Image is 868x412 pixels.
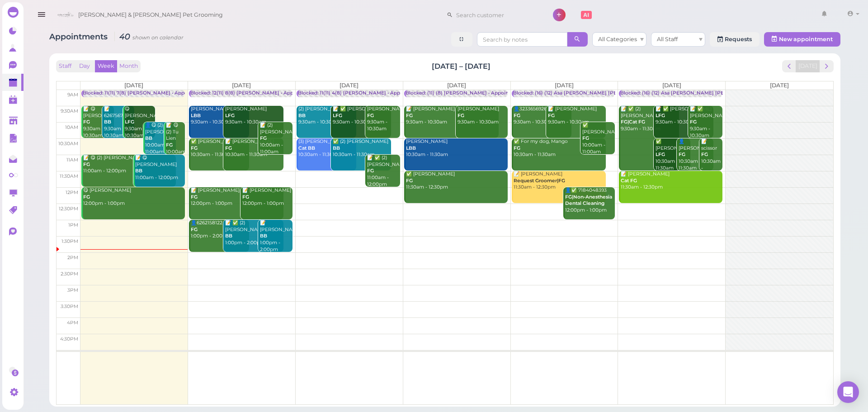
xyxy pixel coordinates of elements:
[67,92,78,98] span: 9am
[260,233,267,239] b: BB
[135,168,142,174] b: BB
[191,145,198,151] b: FG
[56,60,74,72] button: Staff
[60,173,78,179] span: 11:30am
[447,82,466,89] span: [DATE]
[690,119,697,125] b: FG
[582,122,615,155] div: ✅ [PERSON_NAME] 10:00am - 11:00am
[621,171,723,191] div: 📝 [PERSON_NAME] 11:30am - 12:30pm
[764,32,840,47] button: New appointment
[190,187,283,207] div: 📝 [PERSON_NAME] 12:00pm - 1:00pm
[104,106,135,139] div: 📝 6267567152 9:30am - 10:30am
[190,220,249,240] div: 👤6262158122 1:00pm - 2:00pm
[67,255,78,260] span: 2pm
[114,32,184,41] i: 40
[657,36,678,43] span: All Staff
[190,106,249,126] div: [PERSON_NAME] 9:30am - 10:30am
[679,152,685,157] b: FG
[61,303,78,309] span: 3:30pm
[61,238,78,244] span: 1:30pm
[132,34,184,41] small: shown on calendar
[83,155,176,175] div: 📝 😋 (2) [PERSON_NAME] 11:00am - 12:00pm
[513,138,606,158] div: ✅ For my dog, Mango 10:30am - 11:30am
[457,106,507,126] div: [PERSON_NAME] 9:30am - 10:30am
[190,90,316,97] div: Blocked: 12(11) 8(8) [PERSON_NAME] • Appointment
[225,106,284,126] div: [PERSON_NAME] 9:30am - 10:30am
[655,138,691,171] div: ✅ [PERSON_NAME] 10:30am - 11:30am
[83,194,90,200] b: FG
[68,222,78,228] span: 1pm
[259,122,292,155] div: 📝 (2) [PERSON_NAME] 10:00am - 11:00am
[74,60,95,72] button: Day
[406,171,508,191] div: ✅ [PERSON_NAME] 11:30am - 12:30pm
[83,161,90,167] b: FG
[191,113,201,118] b: LBB
[145,122,176,155] div: 👤😋 (2) [PERSON_NAME] 10:00am - 11:00am
[513,171,606,191] div: 📝 [PERSON_NAME] 11:30am - 12:30pm
[621,178,637,184] b: Cat FG
[547,106,606,126] div: 📝 [PERSON_NAME] 9:30am - 10:30am
[406,113,413,118] b: FG
[333,113,342,118] b: LFG
[226,113,235,118] b: LFG
[67,287,78,293] span: 3pm
[61,108,78,114] span: 9:30am
[582,135,589,141] b: FG
[368,113,374,118] b: FG
[242,187,292,207] div: 📝 [PERSON_NAME] 12:00pm - 1:00pm
[60,336,78,342] span: 4:30pm
[260,135,267,141] b: FG
[83,119,90,125] b: FG
[333,145,340,151] b: BB
[701,138,723,178] div: 📝 scissor 10:30am - 11:30am
[837,381,859,403] div: Open Intercom Messenger
[656,152,665,157] b: LFG
[779,36,833,43] span: New appointment
[662,82,681,89] span: [DATE]
[225,220,284,246] div: 📝 ✅ (2) [PERSON_NAME] 1:00pm - 2:00pm
[621,119,646,125] b: FG|Cat FG
[367,155,400,188] div: 📝 ✅ (2) [PERSON_NAME] 11:00am - 12:00pm
[166,142,173,148] b: FG
[368,168,374,174] b: FG
[61,271,78,277] span: 2:30pm
[770,82,789,89] span: [DATE]
[367,106,400,133] div: [PERSON_NAME] 9:30am - 10:30am
[702,152,708,157] b: FG
[226,145,232,151] b: FG
[432,61,491,71] h2: [DATE] – [DATE]
[83,106,114,139] div: 📝 😋 [PERSON_NAME] 9:30am - 10:30am
[95,60,117,72] button: Week
[66,157,78,163] span: 11am
[225,138,284,158] div: 📝 [PERSON_NAME] 10:30am - 11:30am
[710,32,759,47] a: Requests
[49,32,110,41] span: Appointments
[232,82,251,89] span: [DATE]
[678,138,714,171] div: 👤[PERSON_NAME] 10:30am - 11:30am
[298,138,357,158] div: (3) [PERSON_NAME] 10:30am - 11:30am
[820,60,834,72] button: next
[243,194,250,200] b: FG
[117,60,141,72] button: Month
[124,106,156,139] div: 😋 [PERSON_NAME] 9:30am - 10:30am
[655,106,714,126] div: 📝 ✅ [PERSON_NAME] 9:30am - 10:30am
[565,187,615,214] div: 👤✅ 7184048393 12:00pm - 1:00pm
[298,145,315,151] b: Cat BB
[783,60,797,72] button: prev
[226,233,233,239] b: BB
[514,113,520,118] b: FG
[67,320,78,326] span: 4pm
[796,60,820,72] button: [DATE]
[298,113,306,118] b: BB
[125,82,144,89] span: [DATE]
[190,138,249,158] div: ✅ [PERSON_NAME] 10:30am - 11:30am
[191,194,198,200] b: FG
[514,178,565,184] b: Request Groomer|FG
[406,178,413,184] b: FG
[298,90,422,97] div: Blocked: 11(11) 4(8) [PERSON_NAME] • Appointment
[332,138,391,158] div: ✅ (2) [PERSON_NAME] 10:30am - 11:30am
[125,119,134,125] b: LFG
[165,122,185,169] div: 📝 😋 (2) Tu Lien 10:00am - 11:00am
[656,113,665,118] b: LFG
[259,220,292,253] div: 📝 [PERSON_NAME] 1:00pm - 2:00pm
